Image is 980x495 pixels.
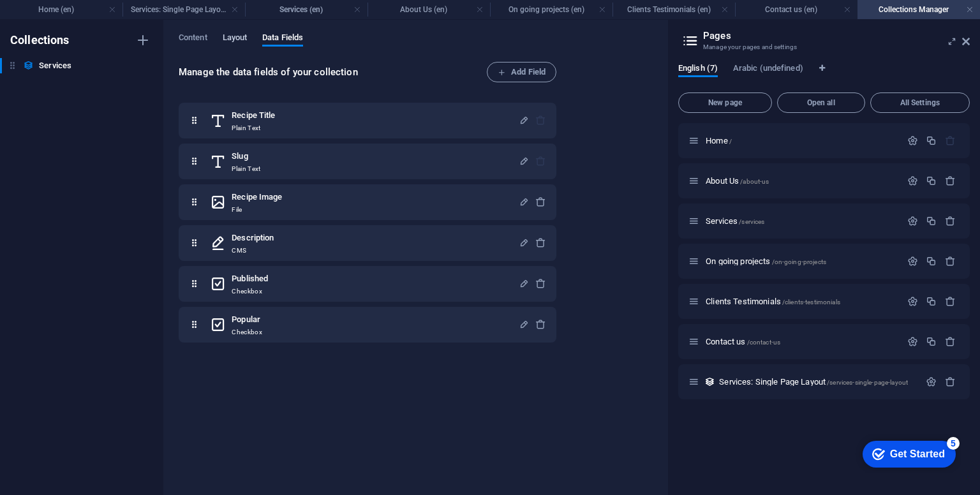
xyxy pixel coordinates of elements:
span: All Settings [876,99,964,107]
span: /services [739,218,764,225]
div: Remove [945,336,956,347]
h2: Pages [703,30,970,41]
div: Remove [945,376,956,387]
span: English (7) [678,61,718,78]
div: Duplicate [926,296,937,307]
span: /about-us [740,178,769,185]
span: Click to open page [706,176,769,186]
span: Click to open page [706,256,826,266]
span: New page [684,99,766,107]
span: Add Field [498,64,546,80]
span: /on-going-projects [772,258,827,265]
p: Checkbox [232,327,262,337]
div: Remove [945,175,956,186]
span: Click to open page [706,216,764,226]
button: All Settings [870,92,970,113]
div: About Us/about-us [702,177,901,185]
span: Data Fields [262,30,303,48]
span: /contact-us [747,339,781,346]
div: Services/services [702,217,901,225]
h6: Recipe Title [232,108,275,123]
iframe: To enrich screen reader interactions, please activate Accessibility in Grammarly extension settings [852,434,961,473]
span: / [729,138,732,145]
p: CMS [232,246,274,256]
div: Settings [907,256,918,267]
h6: Manage the data fields of your collection [179,64,487,80]
button: New page [678,92,772,113]
p: Plain Text [232,123,275,133]
h6: Description [232,230,274,246]
h6: Collections [10,33,70,48]
div: Remove [945,216,956,226]
div: Remove [945,256,956,267]
span: /clients-testimonials [782,299,840,306]
span: Layout [223,30,248,48]
div: The startpage cannot be deleted [945,135,956,146]
span: Click to open page [706,337,780,346]
h6: Recipe Image [232,189,282,205]
h6: Slug [232,149,260,164]
div: Contact us/contact-us [702,337,901,346]
span: Arabic (undefined) [733,61,803,78]
span: Click to open page [706,136,732,145]
h6: Published [232,271,268,286]
h4: On going projects (en) [490,3,612,17]
div: This layout is used as a template for all items (e.g. a blog post) of this collection. The conten... [704,376,715,387]
p: File [232,205,282,215]
div: Clients Testimonials/clients-testimonials [702,297,901,306]
div: Duplicate [926,175,937,186]
p: Plain Text [232,164,260,174]
div: Settings [907,296,918,307]
div: Services: Single Page Layout/services-single-page-layout [715,378,919,386]
div: Language Tabs [678,63,970,87]
button: Add Field [487,62,556,82]
h4: Services (en) [245,3,367,17]
p: Checkbox [232,286,268,297]
h4: Contact us (en) [735,3,857,17]
div: Settings [907,175,918,186]
h4: Services: Single Page Layout (en) [122,3,245,17]
button: Open all [777,92,865,113]
span: Open all [783,99,859,107]
div: Duplicate [926,135,937,146]
div: Settings [907,216,918,226]
div: Duplicate [926,216,937,226]
h4: About Us (en) [367,3,490,17]
div: Settings [907,336,918,347]
div: Settings [907,135,918,146]
span: Clients Testimonials [706,297,840,306]
div: Settings [926,376,937,387]
div: Remove [945,296,956,307]
h3: Manage your pages and settings [703,41,944,53]
div: On going projects/on-going-projects [702,257,901,265]
h6: Popular [232,312,262,327]
span: /services-single-page-layout [827,379,908,386]
div: Duplicate [926,336,937,347]
h6: Services [39,58,71,73]
h4: Clients Testimonials (en) [612,3,735,17]
i: Create new collection [135,33,151,48]
span: Content [179,30,207,48]
div: Duplicate [926,256,937,267]
h4: Collections Manager [857,3,980,17]
span: Click to open page [719,377,908,387]
div: Home/ [702,137,901,145]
